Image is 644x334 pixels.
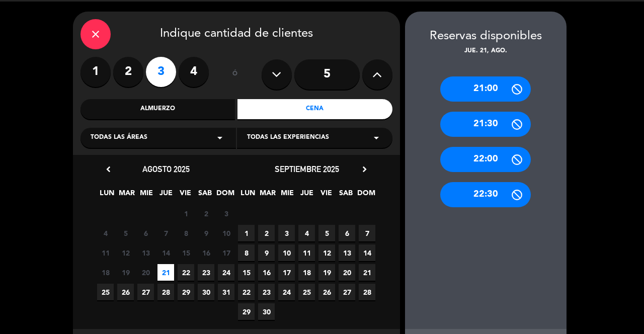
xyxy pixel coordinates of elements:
[218,205,234,222] span: 3
[278,225,295,241] span: 3
[238,303,255,320] span: 29
[219,57,252,92] div: ó
[238,244,255,261] span: 8
[198,244,214,261] span: 16
[97,284,114,300] span: 25
[258,244,275,261] span: 9
[279,187,295,204] span: MIE
[298,264,315,281] span: 18
[137,284,154,300] span: 27
[258,284,275,300] span: 23
[239,187,256,204] span: LUN
[157,225,174,241] span: 7
[318,225,335,241] span: 5
[103,164,114,175] i: chevron_left
[97,264,114,281] span: 18
[198,225,214,241] span: 9
[318,284,335,300] span: 26
[258,303,275,320] span: 30
[218,264,234,281] span: 24
[117,225,134,241] span: 5
[80,57,111,87] label: 1
[318,244,335,261] span: 12
[440,182,531,207] div: 22:30
[157,244,174,261] span: 14
[146,57,176,87] label: 3
[357,187,374,204] span: DOM
[157,264,174,281] span: 21
[218,225,234,241] span: 10
[198,205,214,222] span: 2
[178,225,194,241] span: 8
[157,187,174,204] span: JUE
[198,264,214,281] span: 23
[80,19,392,49] div: Indique cantidad de clientes
[80,99,235,119] div: Almuerzo
[298,284,315,300] span: 25
[247,133,329,143] span: Todas las experiencias
[137,244,154,261] span: 13
[339,225,355,241] span: 6
[178,205,194,222] span: 1
[214,132,226,144] i: arrow_drop_down
[339,264,355,281] span: 20
[278,244,295,261] span: 10
[237,99,392,119] div: Cena
[298,244,315,261] span: 11
[113,57,143,87] label: 2
[198,284,214,300] span: 30
[118,187,135,204] span: MAR
[137,264,154,281] span: 20
[259,187,276,204] span: MAR
[238,225,255,241] span: 1
[318,264,335,281] span: 19
[137,225,154,241] span: 6
[90,28,102,40] i: close
[359,284,375,300] span: 28
[117,264,134,281] span: 19
[318,187,335,204] span: VIE
[216,187,233,204] span: DOM
[218,284,234,300] span: 31
[338,187,354,204] span: SAB
[405,46,567,56] div: jue. 21, ago.
[359,164,370,175] i: chevron_right
[97,244,114,261] span: 11
[440,76,531,102] div: 21:00
[138,187,154,204] span: MIE
[405,27,567,46] div: Reservas disponibles
[359,264,375,281] span: 21
[275,164,339,174] span: septiembre 2025
[238,284,255,300] span: 22
[218,244,234,261] span: 17
[278,284,295,300] span: 24
[197,187,213,204] span: SAB
[258,225,275,241] span: 2
[238,264,255,281] span: 15
[370,132,382,144] i: arrow_drop_down
[178,244,194,261] span: 15
[339,244,355,261] span: 13
[97,225,114,241] span: 4
[179,57,209,87] label: 4
[117,244,134,261] span: 12
[177,187,194,204] span: VIE
[298,225,315,241] span: 4
[157,284,174,300] span: 28
[440,112,531,137] div: 21:30
[298,187,315,204] span: JUE
[339,284,355,300] span: 27
[178,264,194,281] span: 22
[359,244,375,261] span: 14
[278,264,295,281] span: 17
[178,284,194,300] span: 29
[91,133,147,143] span: Todas las áreas
[99,187,115,204] span: LUN
[440,147,531,172] div: 22:00
[117,284,134,300] span: 26
[359,225,375,241] span: 7
[142,164,190,174] span: agosto 2025
[258,264,275,281] span: 16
